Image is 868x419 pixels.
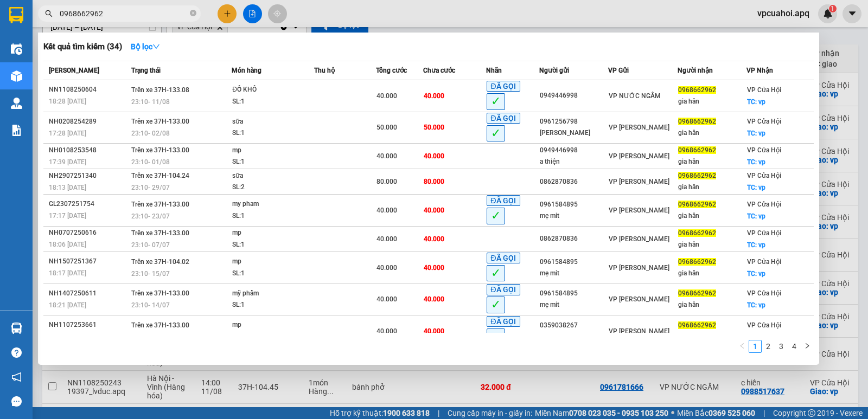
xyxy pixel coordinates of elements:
span: VP Cửa Hội [747,289,781,297]
div: my pham [232,198,314,210]
img: warehouse-icon [11,43,22,55]
span: 18:06 [DATE] [49,241,86,248]
div: gia hân [678,127,746,139]
div: GL2307251754 [49,198,128,210]
span: 18:13 [DATE] [49,184,86,191]
span: ĐÃ GỌI [487,113,520,124]
div: NH2907251340 [49,170,128,182]
div: ĐỒ KHÔ [232,84,314,96]
img: warehouse-icon [11,323,22,334]
span: 50.000 [376,124,397,131]
span: 0968662962 [678,289,716,297]
span: TC: vp [747,130,765,137]
span: ✓ [487,265,505,282]
span: Chưa cước [423,67,455,74]
span: VP [PERSON_NAME] [609,295,669,303]
span: search [45,10,53,17]
div: 0862870836 [540,233,608,244]
div: [PERSON_NAME] [540,127,608,139]
span: 23:10 - 02/08 [131,130,170,137]
div: a thiện [540,156,608,167]
span: question-circle [11,347,22,358]
div: mỹ phẩm [232,288,314,300]
span: ✓ [487,93,505,110]
span: 0968662962 [678,201,716,208]
div: mp [232,319,314,331]
div: hằng [540,331,608,343]
a: 3 [775,340,787,352]
h3: Kết quả tìm kiếm ( 34 ) [43,41,122,53]
button: Bộ lọcdown [122,38,169,55]
span: ✓ [487,208,505,224]
div: SL: 1 [232,156,314,168]
span: 40.000 [376,264,397,272]
li: 4 [788,340,801,353]
span: TC: vp [747,301,765,309]
span: close-circle [190,9,196,19]
span: Món hàng [232,67,261,74]
span: VP [PERSON_NAME] [609,327,669,335]
img: warehouse-icon [11,70,22,82]
span: TC: vp [747,212,765,220]
div: mẹ mit [540,299,608,311]
span: TC: vp [747,98,765,106]
div: SL: 2 [232,182,314,194]
div: mp [232,256,314,268]
span: ĐÃ GỌI [487,81,520,92]
span: 40.000 [376,295,397,303]
span: ✓ [487,125,505,142]
span: Người nhận [678,67,713,74]
span: Thu hộ [314,67,335,74]
div: NH0707250616 [49,227,128,238]
img: logo-vxr [9,7,23,23]
span: Trên xe 37H-133.00 [131,146,189,154]
span: 40.000 [424,235,444,243]
div: gia hân [678,268,746,279]
span: 23:10 - 29/07 [131,184,170,191]
div: NH1107253661 [49,319,128,331]
div: 0949446998 [540,90,608,101]
span: Trên xe 37H-133.00 [131,289,189,297]
span: VP NƯỚC NGẦM [609,92,661,100]
span: VP Cửa Hội [747,229,781,237]
div: sữa [232,170,314,182]
span: Nhãn [486,67,502,74]
span: VP Cửa Hội [747,86,781,94]
span: 0968662962 [678,321,716,329]
div: NH1507251367 [49,256,128,267]
div: gia hân [678,156,746,167]
span: TC: vp [747,158,765,166]
li: Previous Page [736,340,749,353]
div: SL: 1 [232,210,314,222]
img: warehouse-icon [11,98,22,109]
a: 1 [749,340,761,352]
div: 0359038267 [540,320,608,331]
span: VP Cửa Hội [747,258,781,266]
span: 40.000 [424,92,444,100]
span: 40.000 [424,207,444,214]
div: sữa [232,116,314,128]
span: TC: vp [747,241,765,249]
li: 1 [749,340,762,353]
a: 4 [788,340,800,352]
span: VP [PERSON_NAME] [609,178,669,185]
span: 40.000 [376,92,397,100]
span: Trên xe 37H-133.00 [131,118,189,125]
span: 0968662962 [678,258,716,266]
div: SL: 1 [232,299,314,311]
div: SL: 1 [232,239,314,251]
span: 40.000 [376,207,397,214]
img: solution-icon [11,125,22,136]
span: ✓ [487,328,505,345]
span: TC: vp [747,184,765,191]
span: 80.000 [376,178,397,185]
span: Trên xe 37H-133.00 [131,201,189,208]
span: VP [PERSON_NAME] [609,152,669,160]
span: Trên xe 37H-133.00 [131,229,189,237]
span: ĐÃ GỌI [487,253,520,263]
span: Tổng cước [376,67,407,74]
span: 17:20 [DATE] [49,333,86,340]
span: 0968662962 [678,86,716,94]
span: 0968662962 [678,118,716,125]
span: 80.000 [424,178,444,185]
